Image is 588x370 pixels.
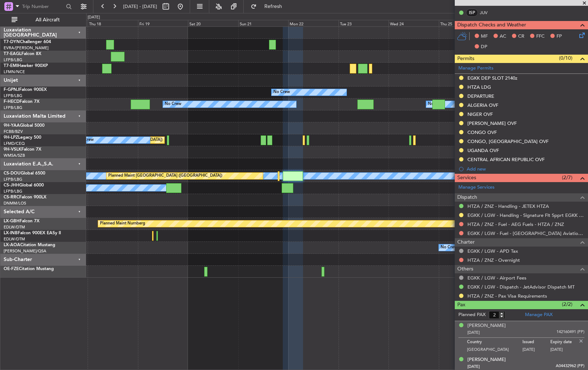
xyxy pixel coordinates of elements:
span: [DATE] [467,330,480,335]
a: Manage PAX [525,311,553,319]
span: (2/7) [562,174,572,181]
a: HTZA / ZNZ - Fuel - AEG Fuels - HTZA / ZNZ [467,221,564,227]
span: Refresh [258,4,289,9]
span: LX-GBH [4,219,20,223]
p: [GEOGRAPHIC_DATA] [467,347,522,354]
div: [PERSON_NAME] [467,322,506,329]
div: [PERSON_NAME] OVF [467,120,517,126]
div: UGANDA OVF [467,147,499,154]
a: WMSA/SZB [4,153,25,158]
a: CS-RRCFalcon 900LX [4,195,46,199]
span: Pax [457,301,465,309]
span: 9H-LPZ [4,135,18,140]
a: EVRA/[PERSON_NAME] [4,45,49,51]
div: No Crew [165,99,181,110]
div: Mon 22 [288,20,339,26]
a: EGKK / LGW - Dispatch - JetAdvisor Dispatch MT [467,284,575,290]
a: Manage Services [458,184,495,191]
a: FCBB/BZV [4,129,23,134]
a: HTZA / ZNZ - Pax Visa Requirements [467,293,547,299]
span: MF [481,33,488,40]
span: (0/10) [559,54,572,62]
div: Tue 23 [339,20,389,26]
a: LX-INBFalcon 900EX EASy II [4,231,61,235]
div: Sat 20 [188,20,238,26]
span: T7-EMI [4,64,18,68]
div: Add new [467,166,584,172]
div: EGKK DEP SLOT 2140z [467,75,517,81]
div: Fri 19 [138,20,188,26]
img: close [578,338,584,344]
span: T7-DYN [4,40,20,44]
a: EDLW/DTM [4,236,25,242]
a: F-HECDFalcon 7X [4,100,39,104]
span: [DATE] [467,364,480,369]
div: Wed 24 [388,20,439,26]
a: EGKK / LGW - Fuel - [GEOGRAPHIC_DATA] Aviation Fuel - via [GEOGRAPHIC_DATA] - [GEOGRAPHIC_DATA] /... [467,230,584,236]
button: All Aircraft [8,14,79,26]
span: CR [518,33,524,40]
a: 9H-LPZLegacy 500 [4,135,41,140]
span: DP [481,43,487,51]
span: Permits [457,55,474,63]
div: No Crew [428,99,445,110]
p: [DATE] [550,347,578,354]
span: LX-AOA [4,243,20,247]
span: Dispatch [457,193,477,202]
div: CONGO, [GEOGRAPHIC_DATA] OVF [467,138,549,144]
a: T7-DYNChallenger 604 [4,40,51,44]
a: LX-AOACitation Mustang [4,243,55,247]
a: T7-EAGLFalcon 8X [4,52,41,56]
span: LX-INB [4,231,18,235]
a: [PERSON_NAME]/QSA [4,248,46,254]
a: LX-GBHFalcon 7X [4,219,39,223]
span: OE-FZE [4,267,19,271]
div: CENTRAL AFRICAN REPUBLIC OVF [467,156,545,163]
a: 9H-VSLKFalcon 7X [4,147,41,152]
span: CS-RRC [4,195,19,199]
span: CS-DOU [4,171,21,176]
a: LFMN/NCE [4,69,25,75]
a: EDLW/DTM [4,224,25,230]
span: 9H-YAA [4,123,20,128]
a: EGKK / LGW - Handling - Signature Flt Spprt EGKK / LGW [467,212,584,218]
p: [DATE] [522,347,550,354]
a: LFPB/LBG [4,189,22,194]
p: Expiry date [550,340,578,347]
a: HTZA / ZNZ - Overnight [467,257,520,263]
p: Country [467,340,522,347]
span: All Aircraft [19,17,76,22]
a: EGKK / LGW - Airport Fees [467,275,526,281]
span: FFC [536,33,545,40]
span: (2/2) [562,300,572,308]
span: T7-EAGL [4,52,21,56]
div: [DATE] [88,14,100,21]
div: HTZA LDG [467,84,491,90]
input: Trip Number [22,1,64,12]
div: CONGO OVF [467,129,497,135]
span: Others [457,265,473,273]
span: Services [457,174,476,182]
a: CS-DOUGlobal 6500 [4,171,45,176]
div: No Crew [273,87,290,98]
span: FP [556,33,562,40]
span: F-GPNJ [4,88,19,92]
a: F-GPNJFalcon 900EX [4,88,47,92]
a: LFPB/LBG [4,177,22,182]
label: Planned PAX [458,311,486,319]
div: Planned Maint [GEOGRAPHIC_DATA] ([GEOGRAPHIC_DATA]) [108,171,222,181]
a: CS-JHHGlobal 6000 [4,183,44,188]
div: Thu 18 [88,20,138,26]
div: Planned Maint Nurnberg [100,218,145,229]
div: NIGER OVF [467,111,493,117]
div: [PERSON_NAME] [467,356,506,363]
span: Dispatch Checks and Weather [457,21,526,29]
span: 9H-VSLK [4,147,21,152]
span: Charter [457,238,475,247]
a: JUV [480,9,496,16]
a: EGKK / LGW - APD Tax [467,248,518,254]
a: Manage Permits [458,65,493,72]
span: F-HECD [4,100,20,104]
a: OE-FZECitation Mustang [4,267,54,271]
a: LFMD/CEQ [4,141,25,146]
